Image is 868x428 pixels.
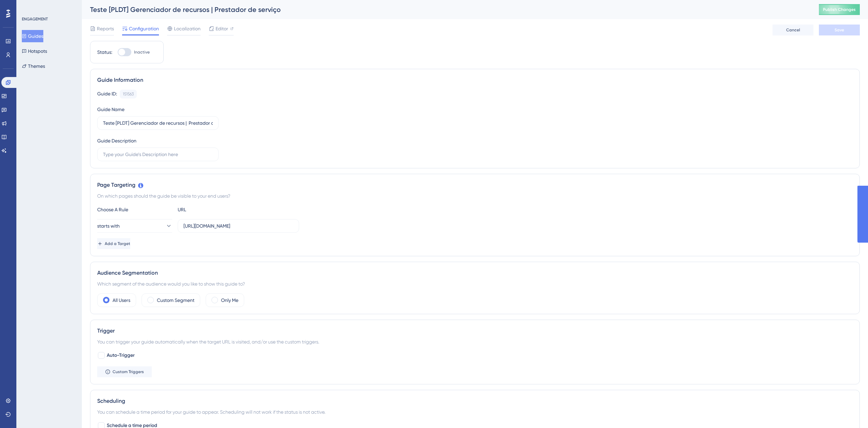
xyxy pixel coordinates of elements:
[97,205,172,214] div: Choose A Rule
[221,296,238,304] label: Only Me
[786,27,800,33] span: Cancel
[113,296,130,304] label: All Users
[97,76,853,84] div: Guide Information
[97,181,853,189] div: Page Targeting
[97,408,853,416] div: You can schedule a time period for your guide to appear. Scheduling will not work if the status i...
[90,5,802,14] div: Teste [PLDT] Gerenciador de recursos | Prestador de serviço
[97,25,114,33] span: Reports
[103,151,213,158] input: Type your Guide’s Description here
[97,269,853,277] div: Audience Segmentation
[129,25,159,33] span: Configuration
[123,91,134,97] div: 151563
[839,401,860,422] iframe: UserGuiding AI Assistant Launcher
[22,60,45,72] button: Themes
[773,25,813,35] button: Cancel
[105,241,130,246] span: Add a Target
[134,49,150,55] span: Inactive
[113,369,144,374] span: Custom Triggers
[97,137,136,145] div: Guide Description
[835,27,844,33] span: Save
[97,219,172,233] button: starts with
[97,192,853,200] div: On which pages should the guide be visible to your end users?
[97,338,853,346] div: You can trigger your guide automatically when the target URL is visited, and/or use the custom tr...
[97,327,853,335] div: Trigger
[97,90,117,98] div: Guide ID:
[103,119,213,127] input: Type your Guide’s Name here
[178,205,253,214] div: URL
[97,105,124,113] div: Guide Name
[22,30,43,42] button: Guides
[216,25,228,33] span: Editor
[97,48,112,56] div: Status:
[107,351,135,360] span: Auto-Trigger
[97,238,130,249] button: Add a Target
[97,280,853,288] div: Which segment of the audience would you like to show this guide to?
[823,7,856,12] span: Publish Changes
[97,366,152,377] button: Custom Triggers
[157,296,194,304] label: Custom Segment
[819,4,860,15] button: Publish Changes
[183,222,293,230] input: yourwebsite.com/path
[22,16,48,22] div: ENGAGEMENT
[174,25,201,33] span: Localization
[97,397,853,405] div: Scheduling
[819,25,860,35] button: Save
[97,222,120,230] span: starts with
[22,45,47,57] button: Hotspots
